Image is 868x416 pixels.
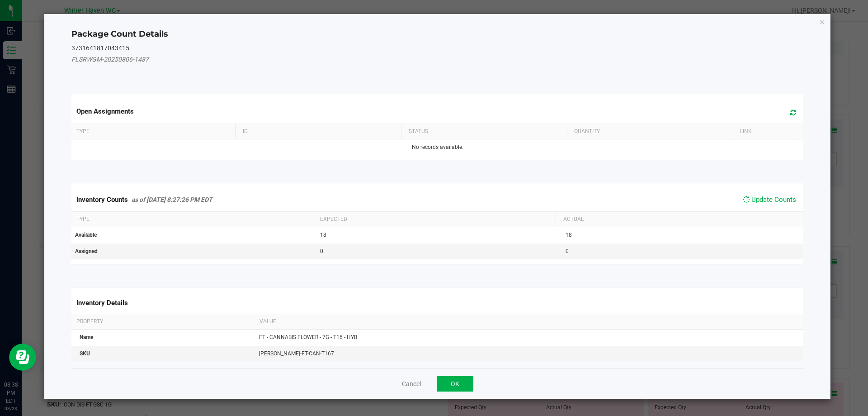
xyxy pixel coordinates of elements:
[740,128,752,134] span: Link
[76,128,90,134] span: Type
[563,216,584,222] span: Actual
[75,248,98,254] span: Assigned
[76,318,103,325] span: Property
[320,232,326,238] span: 18
[132,196,212,203] span: as of [DATE] 8:27:26 PM EDT
[259,350,334,357] span: [PERSON_NAME]-FT-CAN-T167
[751,196,796,204] span: Update Counts
[80,334,93,340] span: Name
[80,350,90,357] span: SKU
[76,299,128,307] span: Inventory Details
[71,56,804,63] h5: FLSRWGM-20250806-1487
[76,216,90,222] span: Type
[75,232,97,238] span: Available
[566,232,572,238] span: 18
[71,29,804,40] h4: Package Count Details
[566,248,569,254] span: 0
[402,379,421,388] button: Cancel
[437,376,473,392] button: OK
[574,128,600,134] span: Quantity
[259,318,276,325] span: Value
[320,216,347,222] span: Expected
[259,334,357,340] span: FT - CANNABIS FLOWER - 7G - T16 - HYB
[76,196,128,204] span: Inventory Counts
[320,248,323,254] span: 0
[70,139,806,155] td: No records available.
[71,45,804,52] h5: 3731641817043415
[243,128,248,134] span: ID
[819,16,826,27] button: Close
[409,128,428,134] span: Status
[76,107,134,115] span: Open Assignments
[9,344,36,371] iframe: Resource center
